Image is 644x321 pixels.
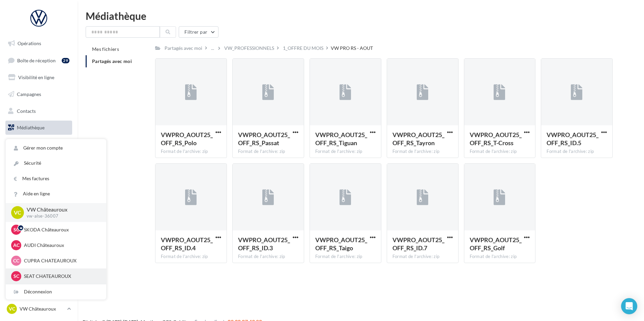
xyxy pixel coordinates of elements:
[4,121,74,135] a: Médiathèque
[331,45,373,52] div: VW PRO RS - AOUT
[238,149,298,155] div: Format de l'archive: zip
[470,254,530,260] div: Format de l'archive: zip
[24,226,98,233] p: SKODA Châteauroux
[24,242,98,249] p: AUDI Châteauroux
[13,257,19,264] span: CC
[4,137,74,152] a: Calendrier
[17,91,41,97] span: Campagnes
[6,284,106,299] div: Déconnexion
[238,254,298,260] div: Format de l'archive: zip
[547,149,607,155] div: Format de l'archive: zip
[315,149,376,155] div: Format de l'archive: zip
[27,213,95,219] p: vw-alse-36007
[161,131,213,147] span: VWPRO_AOUT25_OFF_RS_Polo
[13,226,19,233] span: SC
[4,87,74,101] a: Campagnes
[179,26,218,38] button: Filtrer par
[238,131,290,147] span: VWPRO_AOUT25_OFF_RS_Passat
[392,236,444,252] span: VWPRO_AOUT25_OFF_RS_ID.7
[18,74,54,80] span: Visibilité en ligne
[4,70,74,85] a: Visibilité en ligne
[210,43,215,53] div: ...
[4,154,74,174] a: PLV et print personnalisable
[6,140,106,156] a: Gérer mon compte
[392,131,444,147] span: VWPRO_AOUT25_OFF_RS_Tayron
[4,53,74,68] a: Boîte de réception29
[161,254,221,260] div: Format de l'archive: zip
[14,208,21,216] span: VC
[92,46,119,52] span: Mes fichiers
[621,298,637,314] div: Open Intercom Messenger
[6,156,106,171] a: Sécurité
[13,273,19,280] span: SC
[13,242,20,249] span: AC
[18,40,41,46] span: Opérations
[17,57,56,63] span: Boîte de réception
[470,149,530,155] div: Format de l'archive: zip
[24,273,98,280] p: SEAT CHATEAUROUX
[283,45,323,52] div: 1_OFFRE DU MOIS
[470,131,522,147] span: VWPRO_AOUT25_OFF_RS_T-Cross
[62,58,69,63] div: 29
[315,236,367,252] span: VWPRO_AOUT25_OFF_RS_Taigo
[161,236,213,252] span: VWPRO_AOUT25_OFF_RS_ID.4
[547,131,598,147] span: VWPRO_AOUT25_OFF_RS_ID.5
[6,171,106,186] a: Mes factures
[17,108,36,114] span: Contacts
[392,254,453,260] div: Format de l'archive: zip
[20,306,64,312] p: VW Châteauroux
[315,254,376,260] div: Format de l'archive: zip
[9,306,15,312] span: VC
[470,236,522,252] span: VWPRO_AOUT25_OFF_RS_Golf
[5,302,72,315] a: VC VW Châteauroux
[315,131,367,147] span: VWPRO_AOUT25_OFF_RS_Tiguan
[27,206,95,214] p: VW Châteauroux
[224,45,274,52] div: VW_PROFESSIONNELS
[165,45,202,52] div: Partagés avec moi
[161,149,221,155] div: Format de l'archive: zip
[4,176,74,196] a: Campagnes DataOnDemand
[392,149,453,155] div: Format de l'archive: zip
[17,125,45,130] span: Médiathèque
[92,58,132,64] span: Partagés avec moi
[24,257,98,264] p: CUPRA CHATEAUROUX
[4,104,74,118] a: Contacts
[238,236,290,252] span: VWPRO_AOUT25_OFF_RS_ID.3
[6,186,106,201] a: Aide en ligne
[4,36,74,51] a: Opérations
[86,11,636,21] div: Médiathèque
